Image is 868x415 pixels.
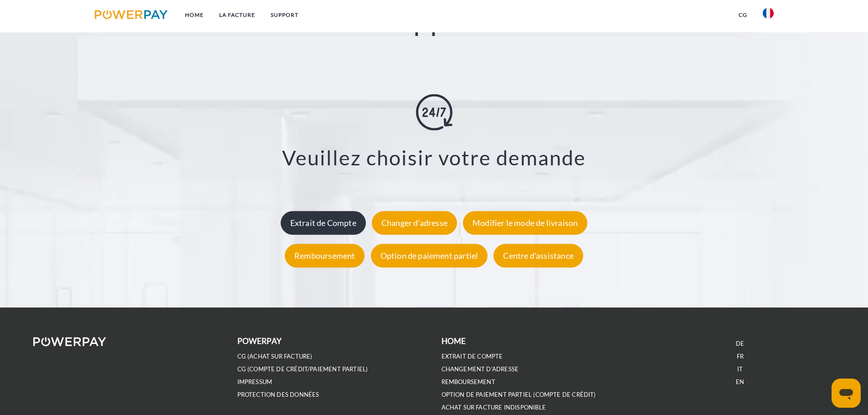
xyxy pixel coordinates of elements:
[416,94,452,130] img: online-shopping.svg
[371,244,488,267] div: Option de paiement partiel
[177,7,211,23] a: Home
[369,251,490,261] a: Option de paiement partiel
[237,391,319,399] a: PROTECTION DES DONNÉES
[731,7,755,23] a: CG
[282,251,367,261] a: Remboursement
[463,211,587,235] div: Modifier le mode de livraison
[491,251,585,261] a: Centre d'assistance
[370,218,459,228] a: Changer d'adresse
[737,353,744,360] a: FR
[442,365,519,373] a: Changement d'adresse
[737,365,743,373] a: IT
[95,10,168,19] img: logo-powerpay.svg
[442,404,546,411] a: ACHAT SUR FACTURE INDISPONIBLE
[763,8,774,19] img: fr
[736,340,744,348] a: DE
[211,7,263,23] a: LA FACTURE
[285,244,365,267] div: Remboursement
[461,218,590,228] a: Modifier le mode de livraison
[33,337,107,346] img: logo-powerpay-white.svg
[832,379,861,408] iframe: Bouton de lancement de la fenêtre de messagerie
[442,378,495,386] a: REMBOURSEMENT
[237,353,313,360] a: CG (achat sur facture)
[442,336,466,346] b: Home
[493,244,583,267] div: Centre d'assistance
[237,378,272,386] a: IMPRESSUM
[263,7,306,23] a: Support
[237,336,282,346] b: POWERPAY
[442,391,596,399] a: OPTION DE PAIEMENT PARTIEL (Compte de crédit)
[442,353,503,360] a: EXTRAIT DE COMPTE
[278,218,368,228] a: Extrait de Compte
[237,365,368,373] a: CG (Compte de crédit/paiement partiel)
[55,145,813,170] h3: Veuillez choisir votre demande
[736,378,744,386] a: EN
[281,211,366,235] div: Extrait de Compte
[372,211,457,235] div: Changer d'adresse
